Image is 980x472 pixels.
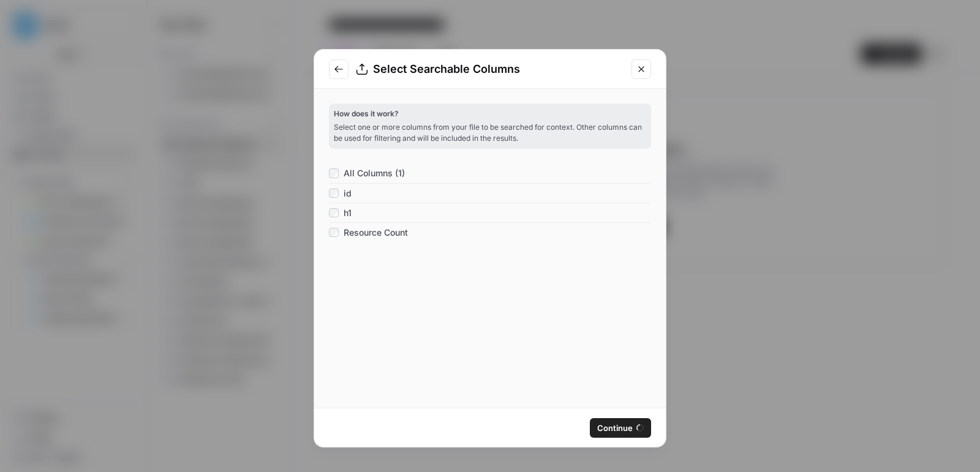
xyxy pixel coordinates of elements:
[631,59,651,79] button: Close modal
[344,187,352,200] span: id
[334,108,646,119] p: How does it work?
[344,227,408,239] span: Resource Count
[329,189,339,198] input: id
[329,168,339,178] input: All Columns (1)
[334,122,646,144] p: Select one or more columns from your file to be searched for context. Other columns can be used f...
[356,61,624,78] div: Select Searchable Columns
[590,418,651,438] button: Continue
[344,167,405,179] span: All Columns (1)
[597,422,633,434] span: Continue
[329,228,339,238] input: Resource Count
[329,208,339,218] input: h1
[329,59,349,79] button: Go to previous step
[344,207,352,219] span: h1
